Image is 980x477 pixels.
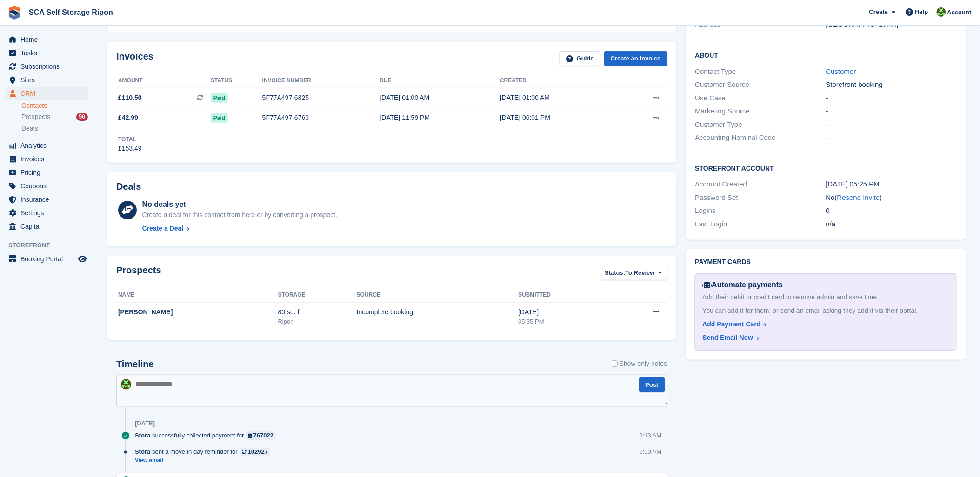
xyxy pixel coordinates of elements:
[246,431,276,440] a: 767022
[142,224,337,233] a: Create a Deal
[826,106,957,117] div: -
[8,241,93,250] span: Storefront
[20,166,76,179] span: Pricing
[612,359,618,369] input: Show only notes
[826,79,957,90] div: Storefront booking
[703,319,945,329] a: Add Payment Card
[118,135,142,144] div: Total
[639,377,665,392] button: Post
[5,46,88,60] a: menu
[826,132,957,143] div: -
[695,258,957,266] h2: Payment cards
[826,67,856,75] a: Customer
[5,139,88,152] a: menu
[262,73,380,88] th: Invoice number
[695,163,957,172] h2: Storefront Account
[278,317,357,326] div: Ripon
[640,448,662,457] div: 6:00 AM
[695,66,826,77] div: Contact Type
[380,93,500,103] div: [DATE] 01:00 AM
[357,307,519,317] div: Incomplete booking
[5,33,88,46] a: menu
[695,50,957,60] h2: About
[116,51,153,66] h2: Invoices
[703,279,949,291] div: Automate payments
[211,73,262,88] th: Status
[703,319,761,329] div: Add Payment Card
[695,179,826,190] div: Account Created
[121,379,131,390] img: Kelly Neesham
[5,220,88,233] a: menu
[211,93,228,103] span: Paid
[626,268,655,278] span: To Review
[937,7,946,17] img: Kelly Neesham
[560,51,600,66] a: Guide
[116,181,141,192] h2: Deals
[837,193,880,201] a: Resend Invite
[518,288,611,303] th: Submitted
[118,113,138,123] span: £42.99
[76,113,88,121] div: 50
[116,265,161,282] h2: Prospects
[518,317,611,326] div: 05:35 PM
[826,192,957,203] div: No
[500,113,620,123] div: [DATE] 06:01 PM
[135,420,155,428] div: [DATE]
[5,152,88,166] a: menu
[142,210,337,220] div: Create a deal for this contact from here or by converting a prospect.
[20,193,76,206] span: Insurance
[5,60,88,73] a: menu
[869,7,888,17] span: Create
[915,7,928,17] span: Help
[142,199,337,210] div: No deals yet
[600,265,667,280] button: Status: To Review
[5,166,88,179] a: menu
[77,253,88,265] a: Preview store
[695,219,826,230] div: Last Login
[116,359,154,370] h2: Timeline
[7,6,21,20] img: stora-icon-8386f47178a22dfd0bd8f6a31ec36ba5ce8667c1dd55bd0f319d3a0aa187defe.svg
[278,288,357,303] th: Storage
[500,73,620,88] th: Created
[703,292,949,302] div: Add their debit or credit card to remove admin and save time.
[135,431,150,440] span: Stora
[135,431,280,440] div: successfully collected payment for
[118,307,278,317] div: [PERSON_NAME]
[703,333,753,343] div: Send Email Now
[947,8,972,17] span: Account
[25,5,117,20] a: SCA Self Storage Ripon
[695,119,826,130] div: Customer Type
[605,268,626,278] span: Status:
[20,179,76,192] span: Coupons
[20,206,76,219] span: Settings
[20,33,76,46] span: Home
[826,205,957,216] div: 0
[5,206,88,219] a: menu
[20,252,76,265] span: Booking Portal
[142,224,184,233] div: Create a Deal
[826,119,957,130] div: -
[826,93,957,104] div: -
[695,192,826,203] div: Password Set
[826,219,957,230] div: n/a
[116,288,278,303] th: Name
[518,307,611,317] div: [DATE]
[835,193,882,201] span: ( )
[20,139,76,152] span: Analytics
[695,132,826,143] div: Accounting Nominal Code
[262,113,380,123] div: 5F77A497-6763
[278,307,357,317] div: 80 sq. ft
[500,93,620,103] div: [DATE] 01:00 AM
[248,448,268,457] div: 102927
[5,73,88,86] a: menu
[380,73,500,88] th: Due
[640,431,662,440] div: 9:13 AM
[118,93,142,103] span: £110.50
[695,205,826,216] div: Logins
[612,359,667,369] label: Show only notes
[135,457,275,465] a: View email
[20,87,76,100] span: CRM
[118,144,142,153] div: £153.49
[695,79,826,90] div: Customer Source
[380,113,500,123] div: [DATE] 11:59 PM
